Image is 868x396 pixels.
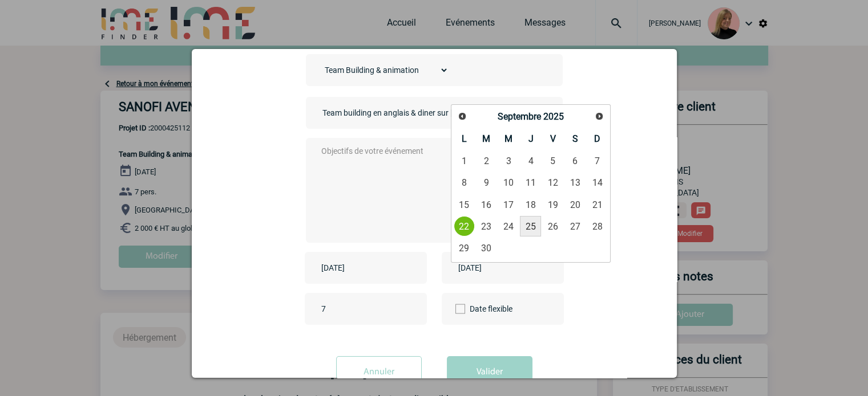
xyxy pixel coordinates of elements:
[476,194,497,215] a: 16
[520,173,541,193] a: 11
[564,173,586,193] a: 13
[454,151,475,172] a: 1
[520,151,541,172] a: 4
[564,216,586,236] a: 27
[320,105,479,120] input: Nom de l'événement
[454,108,471,124] a: Précédent
[504,133,512,144] span: Mercredi
[476,238,497,258] a: 30
[564,194,586,215] a: 20
[542,194,563,215] a: 19
[476,173,497,193] a: 9
[572,133,578,144] span: Samedi
[454,173,475,193] a: 8
[587,173,608,193] a: 14
[476,151,497,172] a: 2
[336,356,422,388] input: Annuler
[318,301,426,316] input: Nombre de participants
[498,173,519,193] a: 10
[455,293,494,325] label: Date flexible
[594,133,600,144] span: Dimanche
[498,194,519,215] a: 17
[543,111,564,122] span: 2025
[318,260,397,275] input: Date de début
[542,216,563,236] a: 26
[498,151,519,172] a: 3
[447,356,532,388] button: Valider
[587,151,608,172] a: 7
[542,151,563,172] a: 5
[476,216,497,236] a: 23
[458,112,467,121] span: Précédent
[587,194,608,215] a: 21
[528,133,533,144] span: Jeudi
[455,260,534,275] input: Date de fin
[591,108,607,124] a: Suivant
[564,151,586,172] a: 6
[550,133,556,144] span: Vendredi
[462,133,467,144] span: Lundi
[498,216,519,236] a: 24
[542,173,563,193] a: 12
[482,133,490,144] span: Mardi
[454,194,475,215] a: 15
[595,112,604,121] span: Suivant
[498,111,541,122] span: Septembre
[454,216,475,236] a: 22
[520,194,541,215] a: 18
[587,216,608,236] a: 28
[520,216,541,236] a: 25
[454,238,475,258] a: 29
